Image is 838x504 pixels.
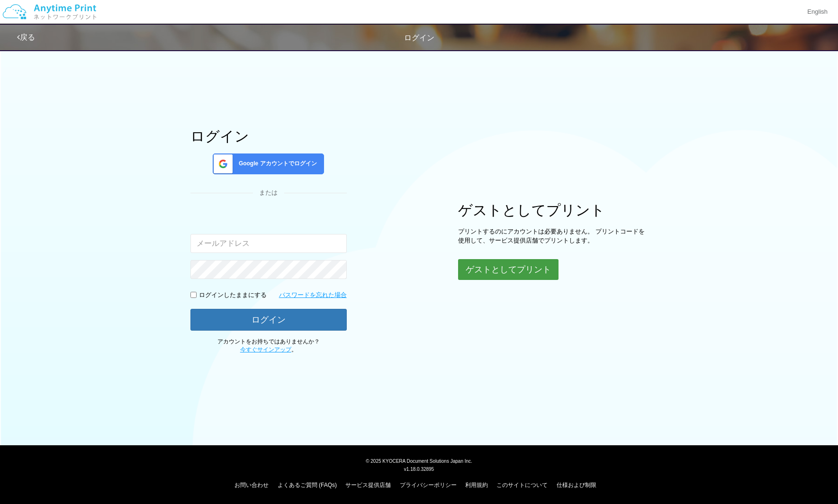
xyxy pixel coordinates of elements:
[190,309,347,331] button: ログイン
[366,458,472,464] span: © 2025 KYOCERA Document Solutions Japan Inc.
[458,227,648,245] p: プリントするのにアカウントは必要ありません。 プリントコードを使用して、サービス提供店舗でプリントします。
[240,346,291,353] a: 今すぐサインアップ
[240,346,297,353] span: 。
[17,33,35,41] a: 戻る
[190,189,347,198] div: または
[279,291,347,300] a: パスワードを忘れた場合
[235,160,317,168] span: Google アカウントでログイン
[190,128,347,144] h1: ログイン
[190,338,347,354] p: アカウントをお持ちではありませんか？
[404,466,434,472] span: v1.18.0.32895
[190,234,347,253] input: メールアドレス
[458,202,648,218] h1: ゲストとしてプリント
[234,482,269,488] a: お問い合わせ
[199,291,267,300] p: ログインしたままにする
[345,482,391,488] a: サービス提供店舗
[458,259,559,280] button: ゲストとしてプリント
[465,482,488,488] a: 利用規約
[278,482,337,488] a: よくあるご質問 (FAQs)
[400,482,457,488] a: プライバシーポリシー
[557,482,596,488] a: 仕様および制限
[404,34,434,42] span: ログイン
[496,482,548,488] a: このサイトについて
